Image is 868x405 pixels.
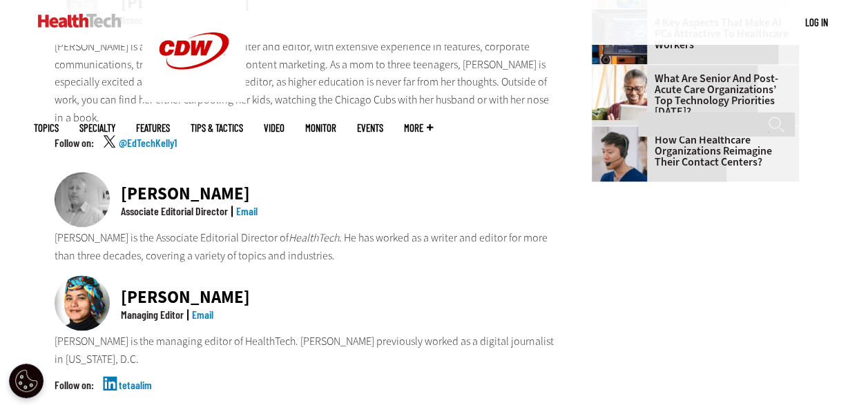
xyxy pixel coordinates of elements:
[592,135,791,168] a: How Can Healthcare Organizations Reimagine Their Contact Centers?
[592,126,647,181] img: Healthcare contact center
[305,123,336,133] a: MonITor
[264,123,284,133] a: Video
[9,364,44,398] div: Cookie Settings
[55,172,110,227] img: Matt McLaughlin
[55,333,556,368] p: [PERSON_NAME] is the managing editor of HealthTech. [PERSON_NAME] previously worked as a digital ...
[136,123,170,133] a: Features
[55,275,110,330] img: Teta Alim
[192,308,213,321] a: Email
[38,14,122,28] img: Home
[121,206,228,217] div: Associate Editorial Director
[805,15,828,30] div: User menu
[9,364,44,398] button: Open Preferences
[121,185,258,202] div: [PERSON_NAME]
[805,16,828,28] a: Log in
[79,123,115,133] span: Specialty
[191,123,243,133] a: Tips & Tactics
[142,91,246,106] a: CDW
[55,229,556,264] p: [PERSON_NAME] is the Associate Editorial Director of . He has worked as a writer and editor for m...
[236,204,258,217] a: Email
[404,123,433,133] span: More
[34,123,59,133] span: Topics
[121,288,250,306] div: [PERSON_NAME]
[121,309,184,320] div: Managing Editor
[592,126,654,137] a: Healthcare contact center
[119,137,177,172] a: @EdTechKelly1
[289,230,339,245] em: HealthTech
[357,123,383,133] a: Events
